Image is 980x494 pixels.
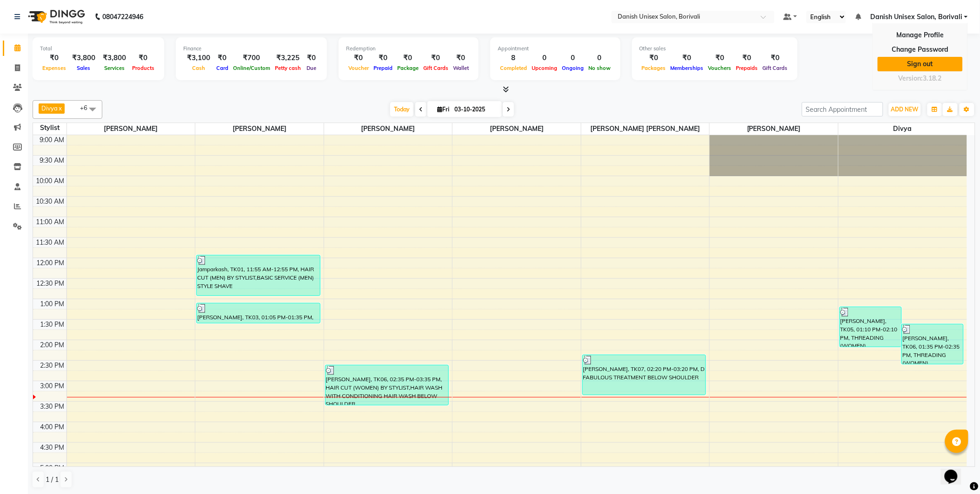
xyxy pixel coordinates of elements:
span: ADD NEW [891,106,919,113]
input: 2025-10-03 [452,103,498,117]
div: 0 [586,53,613,63]
span: Expenses [40,65,68,71]
span: Prepaids [734,65,760,71]
div: ₹0 [214,53,231,63]
div: Finance [183,45,320,53]
div: ₹0 [706,53,734,63]
div: 2:30 PM [39,361,67,370]
div: ₹3,100 [183,53,214,63]
span: Packages [640,65,668,71]
div: ₹3,800 [68,53,99,63]
div: Redemption [346,45,471,53]
span: [PERSON_NAME] [PERSON_NAME] [581,123,710,135]
span: Completed [498,65,529,71]
div: Total [40,45,157,53]
div: ₹0 [760,53,790,63]
span: Card [214,65,231,71]
div: Stylist [33,123,67,133]
span: Memberships [668,65,706,71]
div: 5:00 PM [39,463,67,473]
div: 10:00 AM [34,176,67,186]
div: [PERSON_NAME], TK03, 01:05 PM-01:35 PM, HAIR CUT (MEN) BY STYLIST [197,303,320,323]
div: ₹0 [734,53,760,63]
div: 8 [498,53,529,63]
div: Version:3.18.2 [878,72,963,85]
div: Jamparkash, TK01, 11:55 AM-12:55 PM, HAIR CUT (MEN) BY STYLIST,BASIC SERVICE (MEN) STYLE SHAVE [197,255,320,295]
div: Other sales [640,45,790,53]
div: 9:00 AM [38,135,67,145]
span: 1 / 1 [46,475,59,485]
div: ₹0 [640,53,668,63]
div: 1:00 PM [39,299,67,309]
span: Divya [839,123,967,135]
span: Fri [435,106,452,113]
div: ₹0 [451,53,471,63]
div: ₹0 [303,53,320,63]
div: ₹3,225 [273,53,303,63]
span: Prepaid [371,65,395,71]
a: x [58,104,62,112]
span: [PERSON_NAME] [710,123,838,135]
div: ₹700 [231,53,273,63]
a: Manage Profile [878,28,963,42]
span: Package [395,65,421,71]
img: logo [24,4,87,30]
span: Gift Cards [421,65,451,71]
div: 9:30 AM [38,156,67,165]
div: ₹0 [395,53,421,63]
div: 4:00 PM [39,422,67,432]
span: Petty cash [273,65,303,71]
div: 2:00 PM [39,340,67,350]
div: 0 [529,53,560,63]
div: 12:00 PM [35,258,67,268]
span: Today [390,102,413,117]
div: 1:30 PM [39,320,67,329]
span: Upcoming [529,65,560,71]
span: Due [304,65,319,71]
div: ₹3,800 [99,53,130,63]
span: Ongoing [560,65,586,71]
span: Services [102,65,127,71]
span: Products [130,65,157,71]
div: ₹0 [40,53,68,63]
span: Cash [190,65,207,71]
a: Change Password [878,42,963,57]
span: Online/Custom [231,65,273,71]
span: [PERSON_NAME] [67,123,195,135]
span: No show [586,65,613,71]
div: ₹0 [371,53,395,63]
div: Appointment [498,45,613,53]
span: [PERSON_NAME] [453,123,581,135]
div: ₹0 [346,53,371,63]
div: 4:30 PM [39,443,67,453]
span: +6 [80,104,94,111]
div: 3:00 PM [39,381,67,391]
span: Divya [41,104,58,112]
div: 11:00 AM [34,217,67,227]
span: [PERSON_NAME] [195,123,324,135]
b: 08047224946 [102,4,143,30]
div: 0 [560,53,586,63]
div: 10:30 AM [34,197,67,206]
div: 11:30 AM [34,238,67,247]
span: Danish Unisex Salon, Borivali [870,12,962,22]
iframe: chat widget [941,457,971,485]
div: ₹0 [130,53,157,63]
div: [PERSON_NAME], TK05, 01:10 PM-02:10 PM, THREADING (WOMEN) EYEBROW/UPPERLIP/FOREHEAD/[GEOGRAPHIC_D... [840,307,901,347]
a: Sign out [878,57,963,71]
div: [PERSON_NAME], TK06, 01:35 PM-02:35 PM, THREADING (WOMEN) EYEBROW/UPPERLIP/FOREHEAD/CHIN/JAW LINE... [902,324,963,364]
div: 3:30 PM [39,402,67,412]
div: 12:30 PM [35,279,67,288]
div: ₹0 [421,53,451,63]
span: Vouchers [706,65,734,71]
div: [PERSON_NAME], TK06, 02:35 PM-03:35 PM, HAIR CUT (WOMEN) BY STYLIST,HAIR WASH WITH CONDITIONING H... [326,365,449,405]
input: Search Appointment [802,102,883,117]
div: [PERSON_NAME], TK07, 02:20 PM-03:20 PM, D FABULOUS TREATMENT BELOW SHOULDER [583,355,706,395]
span: Wallet [451,65,471,71]
span: Gift Cards [760,65,790,71]
span: Voucher [346,65,371,71]
span: Sales [75,65,93,71]
div: ₹0 [668,53,706,63]
button: ADD NEW [889,103,921,116]
span: [PERSON_NAME] [324,123,453,135]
